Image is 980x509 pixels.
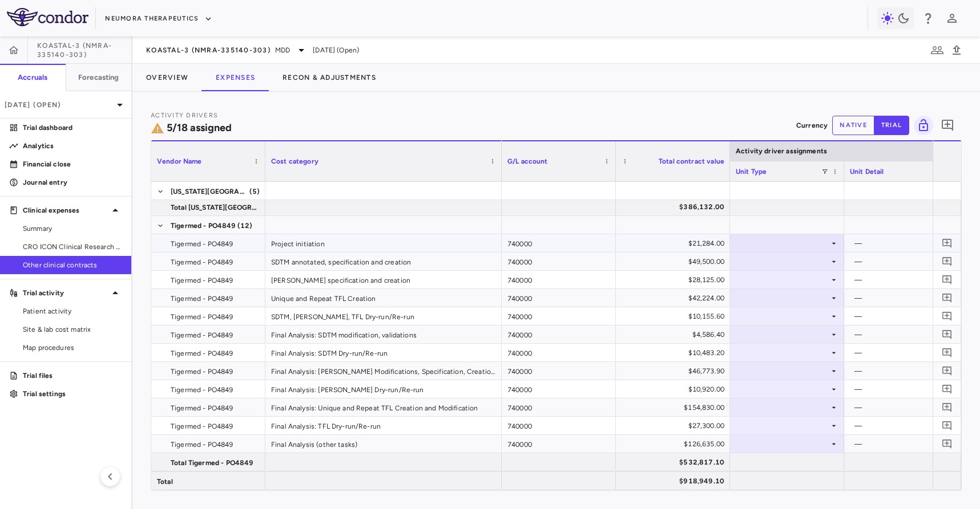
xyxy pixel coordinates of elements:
span: Tigermed - PO4849 [171,290,233,308]
button: Add comment [939,363,955,378]
div: $10,155.60 [626,307,724,325]
button: Neumora Therapeutics [105,10,212,28]
span: KOASTAL-3 (NMRA-335140-303) [37,41,131,59]
span: Total [US_STATE][GEOGRAPHIC_DATA] - PO6088 [171,198,259,217]
div: 740000 [502,344,616,361]
div: $154,830.00 [626,398,724,417]
p: Financial close [23,159,122,169]
svg: Add comment [942,384,953,394]
svg: Add comment [942,365,953,376]
div: 740000 [502,289,616,307]
p: [DATE] (Open) [5,100,113,110]
p: Trial activity [23,288,108,298]
svg: Add comment [942,402,953,413]
div: Unique and Repeat TFL Creation [265,289,502,307]
div: Project initiation [265,234,502,252]
div: — [854,344,943,362]
div: 740000 [502,271,616,288]
button: Add comment [939,308,955,324]
div: [PERSON_NAME] specification and creation [265,271,502,288]
svg: Add comment [942,238,953,249]
span: Tigermed - PO4849 [171,308,233,326]
div: 740000 [502,417,616,434]
span: Tigermed - PO4849 [171,344,233,363]
div: — [854,307,943,325]
div: — [854,380,943,398]
div: 740000 [502,253,616,270]
span: Cost category [271,157,318,165]
div: Final Analysis: SDTM modification, validations [265,325,502,343]
div: — [854,289,943,307]
svg: Add comment [942,438,953,449]
span: Activity Drivers [151,112,218,119]
span: KOASTAL-3 (NMRA-335140-303) [146,46,271,55]
div: $532,817.10 [626,453,724,471]
button: Add comment [939,418,955,433]
svg: Add comment [942,292,953,303]
span: Total [157,473,173,491]
div: Final Analysis (other tasks) [265,435,502,453]
div: 740000 [502,435,616,453]
span: Summary [23,223,122,234]
h6: Accruals [18,72,47,83]
span: MDD [275,45,290,55]
div: $49,500.00 [626,253,724,271]
div: — [854,253,943,271]
span: Tigermed - PO4849 [171,271,233,290]
h6: 5/18 assigned [167,120,232,136]
p: Trial dashboard [23,123,122,133]
div: $4,586.40 [626,325,724,344]
svg: Add comment [942,311,953,321]
span: Map procedures [23,343,122,353]
div: 740000 [502,380,616,398]
div: Final Analysis: Unique and Repeat TFL Creation and Modification [265,398,502,416]
span: Tigermed - PO4849 [171,399,233,417]
div: — [854,271,943,289]
div: 740000 [502,362,616,380]
div: 740000 [502,234,616,252]
svg: Add comment [942,274,953,285]
span: Vendor Name [157,157,202,165]
button: Add comment [939,254,955,269]
div: — [854,362,943,380]
div: — [854,234,943,253]
div: $42,224.00 [626,289,724,307]
div: — [854,325,943,344]
div: 740000 [502,398,616,416]
div: 740000 [502,307,616,325]
div: Final Analysis: SDTM Dry-run/Re-run [265,344,502,361]
span: Patient activity [23,306,122,316]
span: Tigermed - PO4849 [171,363,233,381]
p: Clinical expenses [23,205,108,215]
div: SDTM annotated, specification and creation [265,253,502,270]
span: Site & lab cost matrix [23,324,122,335]
button: Expenses [202,64,269,91]
button: trial [874,116,909,135]
button: Add comment [939,235,955,251]
span: Unit Type [736,168,767,176]
button: Add comment [938,116,957,135]
svg: Add comment [942,420,953,431]
img: logo-full-SnFGN8VE.png [7,8,88,26]
span: G/L account [507,157,548,165]
span: Total Tigermed - PO4849 [171,454,253,472]
div: Final Analysis: [PERSON_NAME] Dry-run/Re-run [265,380,502,398]
span: (12) [237,217,253,235]
span: Tigermed - PO4849 [171,326,233,344]
div: $21,284.00 [626,234,724,253]
div: $918,949.10 [626,472,724,490]
svg: Add comment [942,256,953,267]
svg: Add comment [941,119,954,132]
div: $10,920.00 [626,380,724,398]
button: Add comment [939,400,955,415]
button: Add comment [939,345,955,360]
div: 740000 [502,325,616,343]
div: SDTM, [PERSON_NAME], TFL Dry-run/Re-run [265,307,502,325]
span: Lock grid [909,116,933,135]
button: Overview [132,64,202,91]
span: Tigermed - PO4849 [171,235,233,253]
button: Add comment [939,436,955,451]
span: Tigermed - PO4849 [171,217,236,235]
button: Recon & Adjustments [269,64,390,91]
button: Add comment [939,290,955,306]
